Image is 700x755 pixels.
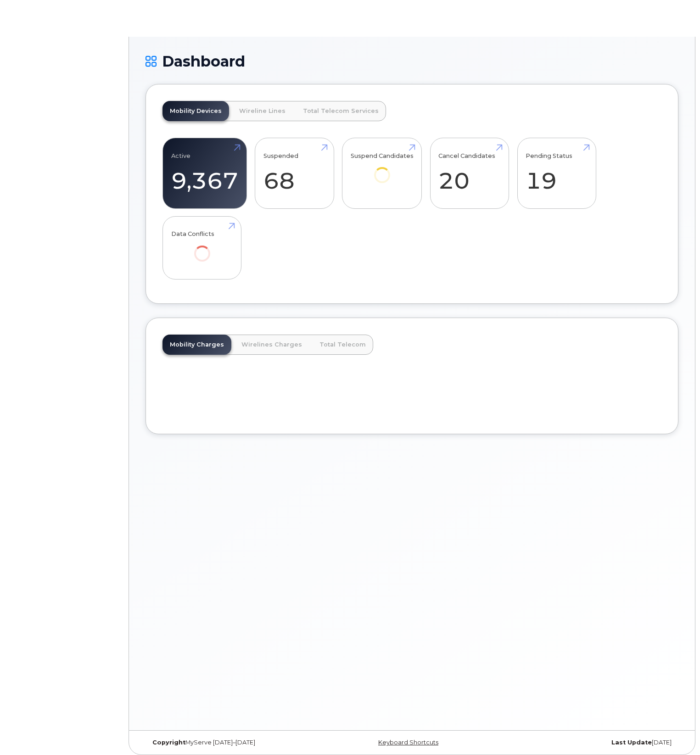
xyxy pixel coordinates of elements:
a: Suspended 68 [263,143,325,204]
a: Total Telecom Services [296,101,386,121]
a: Keyboard Shortcuts [378,739,438,746]
a: Total Telecom [312,335,373,355]
a: Mobility Charges [162,335,231,355]
a: Data Conflicts [171,221,233,274]
div: MyServe [DATE]–[DATE] [146,739,323,746]
a: Wireline Lines [232,101,293,121]
a: Active 9,367 [171,143,238,204]
a: Mobility Devices [162,101,229,121]
strong: Last Update [611,739,652,746]
div: [DATE] [501,739,678,746]
a: Suspend Candidates [351,143,414,196]
strong: Copyright [152,739,185,746]
a: Pending Status 19 [526,143,588,204]
h1: Dashboard [146,53,678,69]
a: Cancel Candidates 20 [438,143,500,204]
a: Wirelines Charges [234,335,309,355]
